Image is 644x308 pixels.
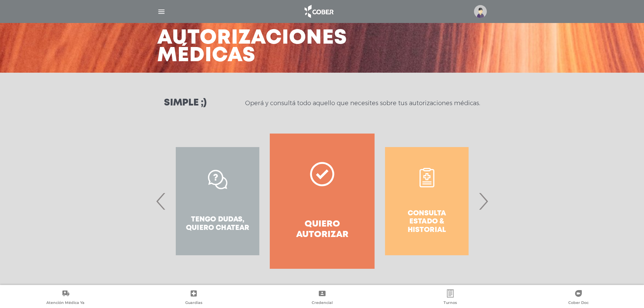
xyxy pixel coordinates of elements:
[312,300,333,306] span: Credencial
[477,183,490,219] span: Next
[46,300,85,306] span: Atención Médica Ya
[568,300,589,306] span: Cober Doc
[185,300,202,306] span: Guardias
[258,289,386,307] a: Credencial
[444,300,457,306] span: Turnos
[1,289,129,307] a: Atención Médica Ya
[129,289,258,307] a: Guardias
[474,5,487,18] img: profile-placeholder.svg
[386,289,514,307] a: Turnos
[154,183,168,219] span: Previous
[157,29,347,65] h3: Autorizaciones médicas
[515,289,643,307] a: Cober Doc
[164,98,207,108] h3: Simple ;)
[301,3,336,20] img: logo_cober_home-white.png
[245,99,480,107] p: Operá y consultá todo aquello que necesites sobre tus autorizaciones médicas.
[157,7,166,16] img: Cober_menu-lines-white.svg
[270,134,374,269] a: Quiero autorizar
[282,219,362,240] h4: Quiero autorizar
